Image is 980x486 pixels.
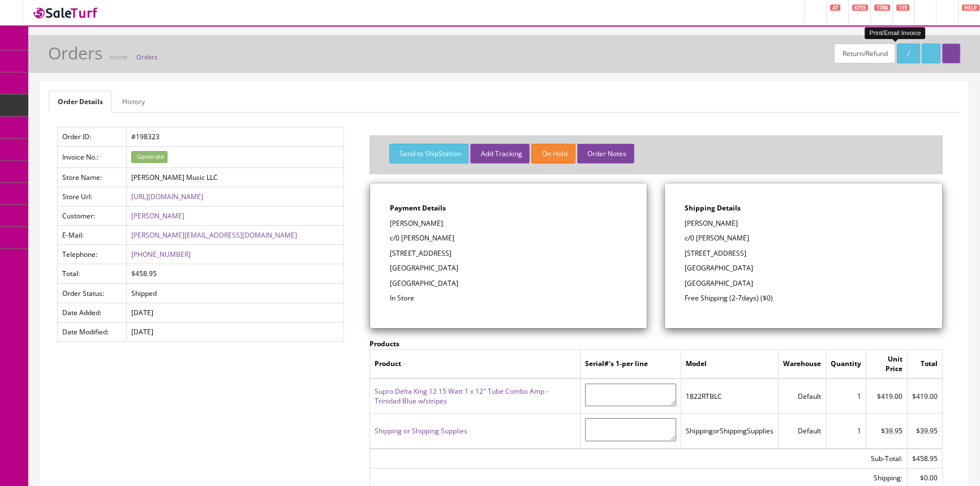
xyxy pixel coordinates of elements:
p: [STREET_ADDRESS] [390,248,627,259]
td: $419.00 [907,379,942,414]
img: SaleTurf [32,5,100,20]
td: Unit Price [866,349,907,379]
a: [PERSON_NAME][EMAIL_ADDRESS][DOMAIN_NAME] [131,230,297,240]
button: Order Notes [577,144,634,164]
p: Free Shipping (2-7days) ($0) [685,293,922,303]
a: / [897,44,920,63]
td: Invoice No.: [58,147,127,168]
p: c/0 [PERSON_NAME] [685,233,922,243]
td: ShippingorShippingSupplies [681,414,778,449]
a: [PHONE_NUMBER] [131,250,191,259]
p: In Store [390,293,627,303]
td: Shipped [127,283,343,303]
a: Shipping or Shipping Supplies [375,426,467,436]
span: 47 [830,5,840,11]
td: $419.00 [866,379,907,414]
a: Home [110,53,127,61]
td: Customer: [58,207,127,226]
p: [GEOGRAPHIC_DATA] [685,278,922,289]
td: Default [778,414,826,449]
p: [GEOGRAPHIC_DATA] [390,278,627,289]
td: Total [907,349,942,379]
td: Order ID: [58,127,127,147]
a: Order Details [49,91,112,113]
p: c/0 [PERSON_NAME] [390,233,627,243]
td: [DATE] [127,322,343,341]
p: [PERSON_NAME] [390,218,627,229]
a: Return/Refund [834,44,895,63]
td: [DATE] [127,303,343,322]
td: Store Url: [58,187,127,206]
div: Print/Email Invoice [865,27,925,39]
td: Model [681,349,778,379]
span: 1788 [874,5,890,11]
td: Serial#'s 1-per line [580,349,681,379]
td: $39.95 [907,414,942,449]
strong: Products [369,339,399,349]
p: [STREET_ADDRESS] [685,248,922,259]
td: Warehouse [778,349,826,379]
td: 1 [826,414,866,449]
td: $458.95 [127,264,343,283]
span: HELP [962,5,979,11]
td: Quantity [826,349,866,379]
p: [PERSON_NAME] [685,218,922,229]
td: Store Name: [58,167,127,187]
td: 1822RTBLC [681,379,778,414]
a: Supro Delta King 12 15 Watt 1 x 12" Tube Combo Amp - Trinidad Blue w/stripes [375,386,548,406]
td: E-Mail: [58,226,127,245]
td: Sub-Total: [369,449,907,468]
td: [PERSON_NAME] Music LLC [127,167,343,187]
a: Orders [136,53,157,61]
td: 1 [826,379,866,414]
strong: Payment Details [390,203,446,213]
span: 115 [896,5,909,11]
td: Total: [58,264,127,283]
td: Order Status: [58,283,127,303]
td: #198323 [127,127,343,147]
td: $458.95 [907,449,942,468]
a: History [113,91,154,113]
span: 6755 [852,5,868,11]
a: [PERSON_NAME] [131,211,184,221]
strong: Shipping Details [685,203,741,213]
h1: Orders [48,44,102,62]
td: Date Added: [58,303,127,322]
button: On Hold [531,144,575,164]
p: [GEOGRAPHIC_DATA] [685,263,922,273]
td: Telephone: [58,245,127,264]
p: [GEOGRAPHIC_DATA] [390,263,627,273]
button: Generate [131,151,167,163]
button: Add Tracking [470,144,530,164]
td: Default [778,379,826,414]
button: Send to ShipStation [389,144,468,164]
td: Date Modified: [58,322,127,341]
td: Product [369,349,580,379]
td: $39.95 [866,414,907,449]
a: [URL][DOMAIN_NAME] [131,192,203,201]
